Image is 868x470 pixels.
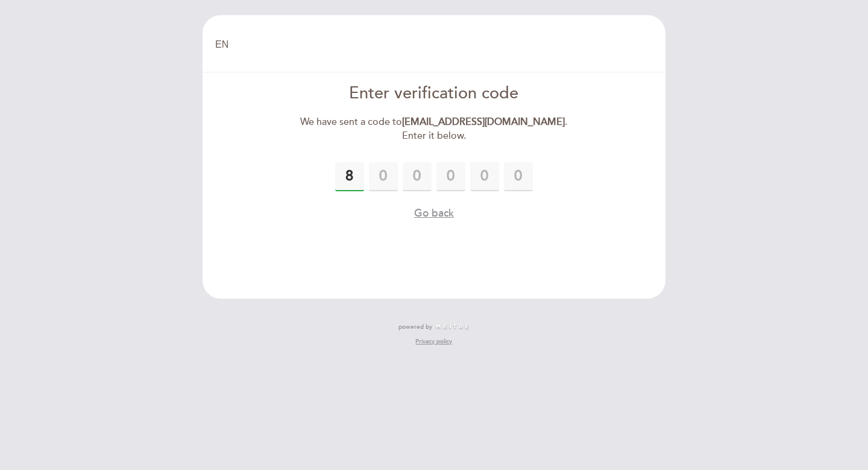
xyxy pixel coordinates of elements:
[435,324,470,330] img: MEITRE
[335,162,364,191] input: 0
[436,162,465,191] input: 0
[369,162,398,191] input: 0
[296,82,573,106] div: Enter verification code
[398,323,432,331] span: powered by
[470,162,499,191] input: 0
[414,206,454,221] button: Go back
[398,323,470,331] a: powered by
[296,115,573,143] div: We have sent a code to . Enter it below.
[415,337,452,346] a: Privacy policy
[504,162,533,191] input: 0
[403,162,432,191] input: 0
[402,116,565,128] strong: [EMAIL_ADDRESS][DOMAIN_NAME]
